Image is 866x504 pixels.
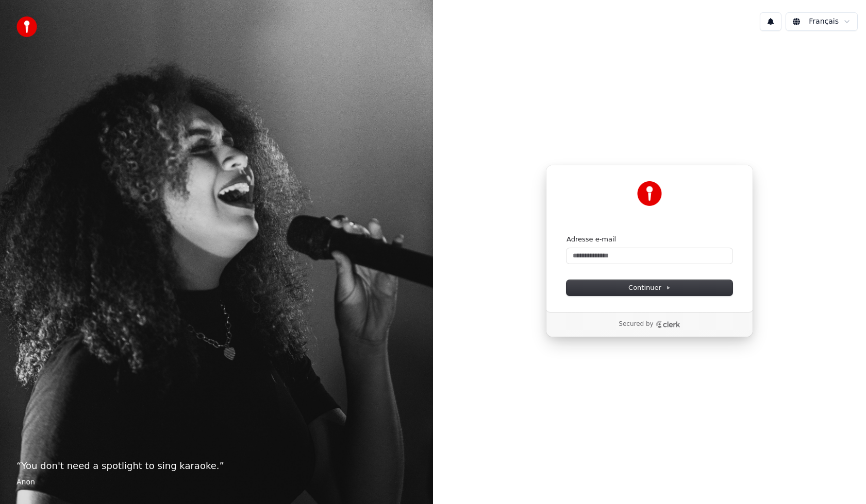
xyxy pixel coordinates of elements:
[16,477,417,488] footer: Anon
[16,16,37,37] img: youka
[637,181,662,206] img: Youka
[567,280,732,296] button: Continuer
[619,320,653,328] p: Secured by
[656,321,680,328] a: Clerk logo
[628,283,671,292] span: Continuer
[16,459,417,473] p: “ You don't need a spotlight to sing karaoke. ”
[567,235,616,244] label: Adresse e-mail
